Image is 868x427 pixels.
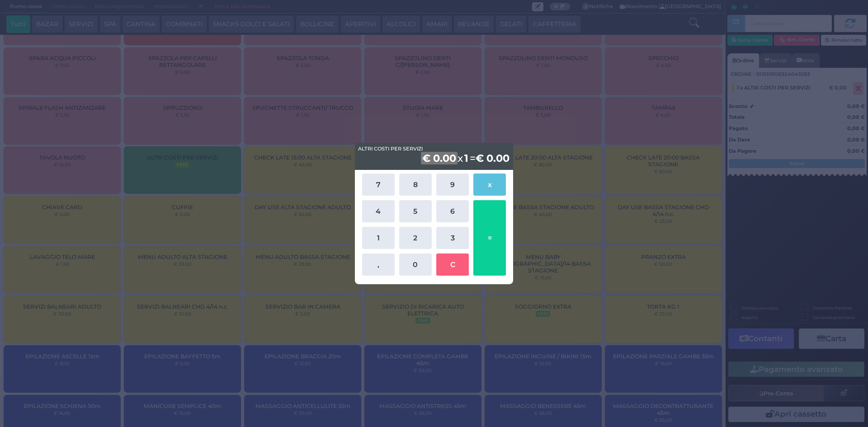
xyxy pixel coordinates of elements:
button: 6 [436,200,469,222]
button: 2 [399,227,432,249]
button: 8 [399,174,432,196]
button: = [473,200,506,276]
button: 4 [362,200,395,222]
button: 3 [436,227,469,249]
button: 5 [399,200,432,222]
button: C [436,253,469,276]
b: € 0.00 [476,152,509,164]
button: 9 [436,174,469,196]
button: 7 [362,174,395,196]
b: 1 [463,152,470,164]
span: ALTRI COSTI PER SERVIZI [358,145,423,153]
button: x [473,174,506,196]
b: € 0.00 [421,152,458,164]
button: 1 [362,227,395,249]
button: , [362,253,395,276]
button: 0 [399,253,432,276]
div: x = [355,143,513,170]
